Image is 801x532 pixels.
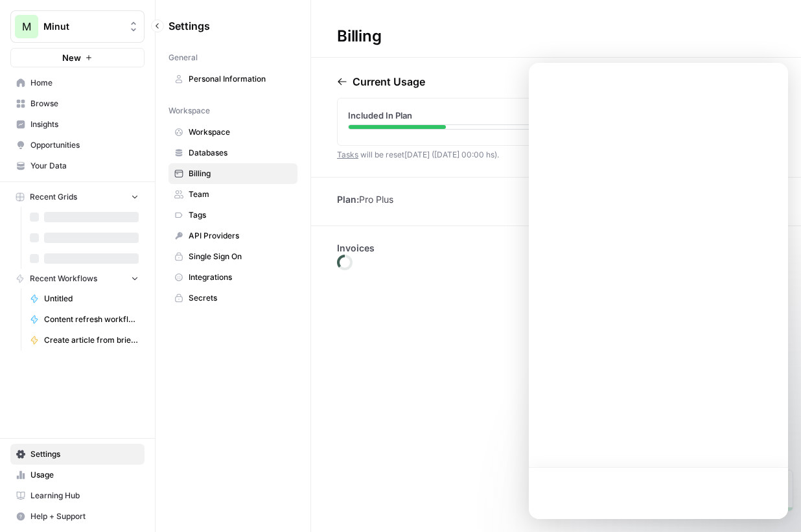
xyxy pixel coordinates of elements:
a: Billing [168,163,297,184]
span: API Providers [189,230,292,242]
a: Opportunities [10,135,145,156]
p: Current Usage [353,74,425,89]
span: Billing [189,168,292,179]
a: Team [168,184,297,205]
a: Personal Information [168,69,297,89]
button: Workspace: Minut [10,10,145,43]
span: Settings [30,448,139,460]
a: Settings [10,444,145,465]
span: Team [189,189,292,200]
a: Tags [168,205,297,226]
span: Integrations [189,272,292,283]
a: Untitled [24,288,145,309]
a: Learning Hub [10,485,145,506]
span: Browse [30,98,139,110]
a: Single Sign On [168,246,297,267]
span: Single Sign On [189,251,292,262]
span: Opportunities [30,139,139,151]
a: Workspace [168,122,297,143]
button: New [10,48,145,67]
span: Insights [30,119,139,130]
a: Create article from brief with review steps [24,330,145,351]
a: Usage [10,465,145,485]
a: Content refresh workflow (3700 credits) [24,309,145,330]
span: General [168,52,198,64]
button: Recent Workflows [10,269,145,288]
p: Invoices [337,242,775,255]
li: Pro Plus [337,193,393,206]
span: will be reset [DATE] ([DATE] 00:00 hs) . [337,150,499,159]
span: Secrets [189,292,292,304]
span: M [22,19,31,34]
a: Home [10,73,145,93]
span: Minut [43,20,122,33]
span: Create article from brief with review steps [44,334,139,346]
span: Help + Support [30,511,139,522]
span: Content refresh workflow (3700 credits) [44,314,139,325]
a: Integrations [168,267,297,288]
div: Billing [311,26,407,47]
a: Your Data [10,156,145,176]
span: Tags [189,209,292,221]
span: New [62,51,81,64]
span: Untitled [44,293,139,305]
span: Databases [189,147,292,159]
span: Personal Information [189,73,292,85]
span: Included In Plan [348,109,412,122]
button: Help + Support [10,506,145,527]
span: Plan: [337,194,359,205]
span: Learning Hub [30,490,139,502]
a: Insights [10,114,145,135]
span: Settings [168,18,210,34]
a: Secrets [168,288,297,308]
a: Databases [168,143,297,163]
a: Tasks [337,150,358,159]
span: Recent Workflows [30,273,97,284]
span: Usage [30,469,139,481]
span: Workspace [189,126,292,138]
span: Workspace [168,105,210,117]
a: Browse [10,93,145,114]
span: Recent Grids [30,191,77,203]
span: Home [30,77,139,89]
span: Your Data [30,160,139,172]
a: API Providers [168,226,297,246]
button: Recent Grids [10,187,145,207]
